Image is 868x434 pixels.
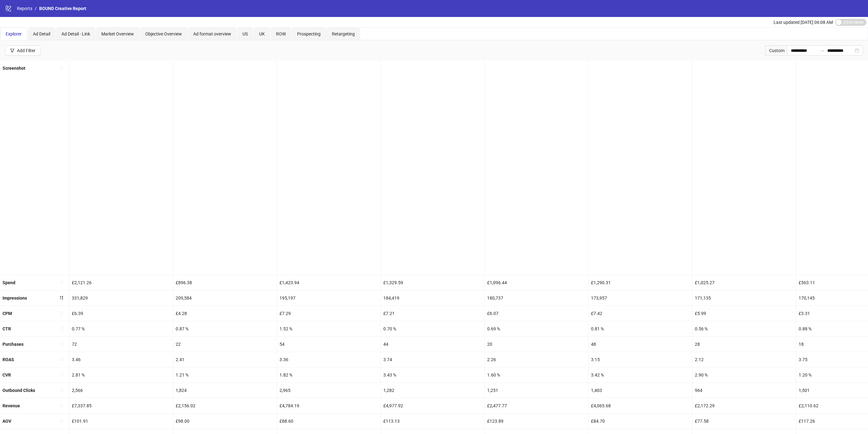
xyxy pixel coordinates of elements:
[173,321,277,336] div: 0.87 %
[588,337,692,352] div: 48
[242,31,248,36] span: US
[485,275,588,290] div: £1,096.44
[692,383,796,398] div: 964
[485,337,588,352] div: 20
[173,398,277,413] div: £2,156.02
[276,31,286,36] span: ROW
[35,5,37,12] li: /
[485,290,588,306] div: 180,737
[277,398,381,413] div: £4,784.19
[3,419,11,424] b: AOV
[692,337,796,352] div: 28
[485,352,588,367] div: 2.26
[69,321,173,336] div: 0.77 %
[173,290,277,306] div: 209,584
[3,357,14,362] b: ROAS
[3,311,12,316] b: CPM
[5,46,40,56] button: Add Filter
[588,383,692,398] div: 1,403
[381,352,484,367] div: 3.74
[381,306,484,321] div: £7.21
[381,337,484,352] div: 44
[692,414,796,429] div: £77.58
[381,275,484,290] div: £1,329.59
[59,311,64,315] span: sort-ascending
[381,383,484,398] div: 1,282
[173,337,277,352] div: 22
[69,414,173,429] div: £101.91
[588,398,692,413] div: £4,065.68
[277,337,381,352] div: 54
[69,352,173,367] div: 3.46
[59,326,64,331] span: sort-ascending
[485,306,588,321] div: £6.07
[59,342,64,346] span: sort-ascending
[692,398,796,413] div: £2,172.29
[692,321,796,336] div: 0.56 %
[69,275,173,290] div: £2,121.26
[381,367,484,382] div: 3.43 %
[173,352,277,367] div: 2.41
[69,290,173,306] div: 331,829
[59,357,64,361] span: sort-ascending
[59,66,64,70] span: sort-ascending
[485,414,588,429] div: £123.89
[692,275,796,290] div: £1,025.27
[277,383,381,398] div: 2,965
[277,414,381,429] div: £88.60
[69,337,173,352] div: 72
[765,46,787,56] div: Custom
[277,352,381,367] div: 3.36
[69,367,173,382] div: 2.81 %
[6,31,22,36] span: Explorer
[59,373,64,377] span: sort-ascending
[588,290,692,306] div: 173,957
[381,290,484,306] div: 184,419
[381,321,484,336] div: 0.70 %
[145,31,182,36] span: Objective Overview
[692,352,796,367] div: 2.12
[588,414,692,429] div: £84.70
[3,372,11,377] b: CVR
[259,31,265,36] span: UK
[33,31,50,36] span: Ad Detail
[69,306,173,321] div: £6.39
[3,403,20,408] b: Revenue
[193,31,231,36] span: Ad format overview
[277,367,381,382] div: 1.82 %
[101,31,134,36] span: Market Overview
[277,290,381,306] div: 195,197
[59,296,64,300] span: sort-descending
[277,275,381,290] div: £1,423.94
[692,306,796,321] div: £5.99
[173,306,277,321] div: £4.28
[774,20,833,25] span: Last updated [DATE] 06:08 AM
[173,414,277,429] div: £98.00
[173,383,277,398] div: 1,824
[332,31,355,36] span: Retargeting
[16,5,34,12] a: Reports
[3,326,11,331] b: CTR
[277,321,381,336] div: 1.52 %
[485,398,588,413] div: £2,477.77
[485,321,588,336] div: 0.69 %
[485,383,588,398] div: 1,251
[59,280,64,285] span: sort-ascending
[3,388,35,393] b: Outbound Clicks
[381,398,484,413] div: £4,977.92
[588,352,692,367] div: 3.15
[485,367,588,382] div: 1.60 %
[3,280,15,285] b: Spend
[69,383,173,398] div: 2,566
[820,48,825,53] span: to
[692,367,796,382] div: 2.90 %
[69,398,173,413] div: £7,337.85
[59,419,64,423] span: sort-ascending
[692,290,796,306] div: 171,135
[277,306,381,321] div: £7.29
[381,414,484,429] div: £113.13
[59,388,64,393] span: sort-ascending
[588,321,692,336] div: 0.81 %
[3,66,25,71] b: Screenshot
[588,275,692,290] div: £1,290.31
